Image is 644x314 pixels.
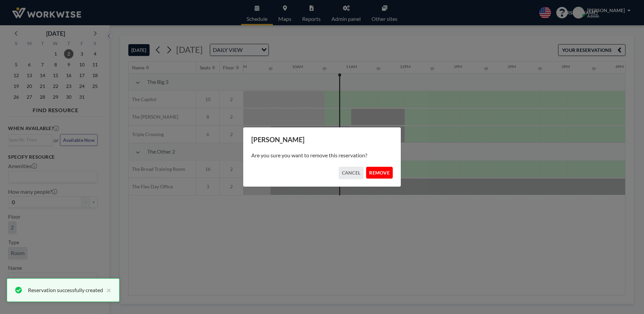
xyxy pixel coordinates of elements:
div: Reservation successfully created [28,286,103,294]
p: Are you sure you want to remove this reservation? [251,152,393,159]
button: REMOVE [366,167,393,179]
h3: [PERSON_NAME] [251,135,393,144]
button: CANCEL [339,167,364,179]
button: close [103,286,111,294]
